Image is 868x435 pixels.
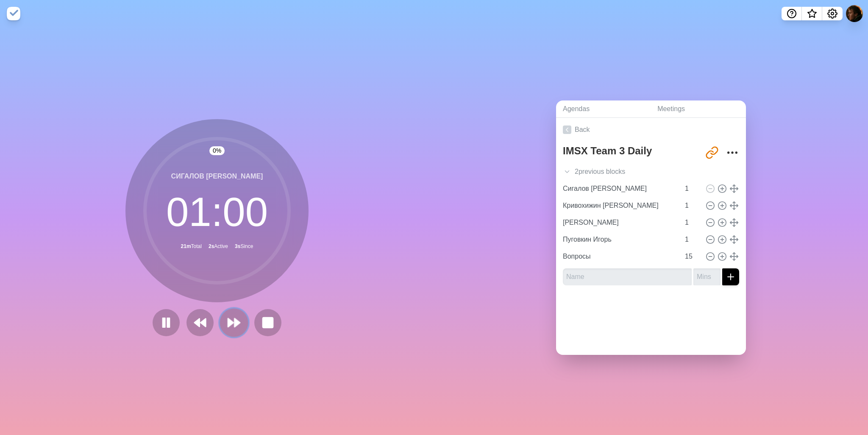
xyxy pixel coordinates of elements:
input: Name [559,248,680,265]
input: Name [559,197,680,214]
input: Mins [682,197,702,214]
button: More [724,144,741,161]
a: Back [556,118,746,142]
input: Name [559,180,680,197]
input: Mins [682,214,702,231]
input: Name [559,214,680,231]
button: What’s new [802,7,822,20]
button: Share link [704,144,721,161]
input: Name [563,268,692,285]
input: Mins [682,248,702,265]
img: timeblocks logo [7,7,20,20]
button: Help [782,7,802,20]
input: Mins [693,268,721,285]
span: s [622,167,625,177]
input: Mins [682,231,702,248]
input: Mins [682,180,702,197]
input: Name [559,231,680,248]
button: Settings [822,7,843,20]
a: Agendas [556,100,651,118]
div: 2 previous block [556,163,746,180]
a: Meetings [651,100,746,118]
